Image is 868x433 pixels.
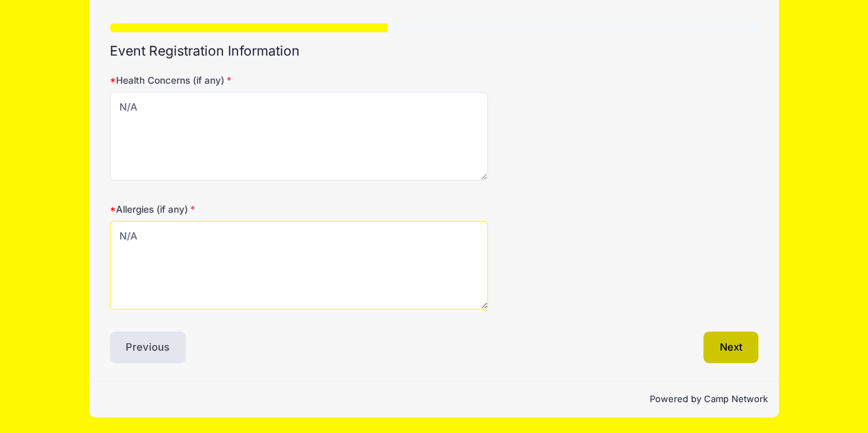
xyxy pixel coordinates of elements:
[110,73,326,87] label: Health Concerns (if any)
[101,393,768,406] p: Powered by Camp Network
[110,202,326,216] label: Allergies (if any)
[110,331,187,363] button: Previous
[703,331,759,363] button: Next
[110,43,759,59] h2: Event Registration Information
